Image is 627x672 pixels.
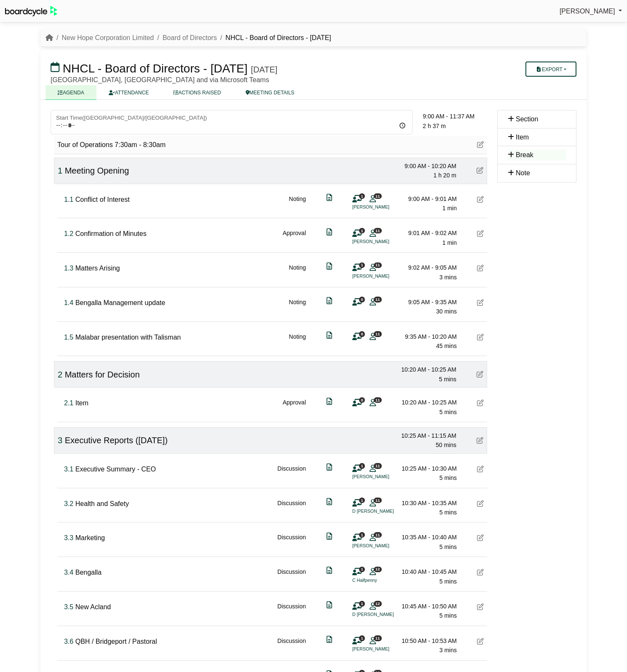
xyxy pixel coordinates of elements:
span: Bengalla [75,569,102,576]
span: Health and Safety [75,500,129,507]
span: 30 mins [436,308,457,315]
div: 9:01 AM - 9:02 AM [398,228,457,238]
span: New Acland [75,603,111,610]
span: 50 mins [436,442,456,448]
span: Confirmation of Minutes [75,230,147,237]
span: Executive Reports ([DATE]) [65,436,168,445]
li: [PERSON_NAME] [352,273,415,280]
span: Marketing [75,534,105,541]
div: Discussion [277,533,306,552]
div: 10:25 AM - 11:15 AM [397,431,456,440]
span: 0 [359,397,365,403]
div: Noting [289,297,306,316]
div: Noting [289,194,306,213]
span: 11 [374,463,382,469]
div: 9:35 AM - 10:20 AM [398,332,457,341]
span: Item [516,134,529,141]
span: Click to fine tune number [58,436,62,445]
span: Click to fine tune number [64,399,73,407]
img: BoardcycleBlackGreen-aaafeed430059cb809a45853b8cf6d952af9d84e6e89e1f1685b34bfd5cb7d64.svg [5,6,57,16]
span: Click to fine tune number [64,500,73,507]
li: D [PERSON_NAME] [352,508,415,515]
span: [GEOGRAPHIC_DATA], [GEOGRAPHIC_DATA] and via Microsoft Teams [51,76,269,83]
span: 5 mins [439,474,457,481]
span: Click to fine tune number [64,334,73,341]
span: 5 mins [439,509,457,516]
div: Noting [289,263,306,282]
span: 1 [359,635,365,641]
div: Discussion [277,464,306,483]
span: Click to fine tune number [64,569,73,576]
span: 11 [374,635,382,641]
span: 1 [359,193,365,199]
span: Bengalla Management update [75,299,166,306]
span: Executive Summary - CEO [75,466,156,473]
li: [PERSON_NAME] [352,238,415,245]
span: 11 [374,193,382,199]
span: 1 [359,532,365,538]
span: Click to fine tune number [58,370,62,379]
span: 1 [359,463,365,469]
span: 1 min [442,239,457,246]
span: 2 h 37 m [423,123,445,129]
span: 1 min [442,205,457,212]
div: Approval [283,398,306,417]
div: 10:20 AM - 10:25 AM [397,365,456,374]
nav: breadcrumb [46,32,331,43]
div: Discussion [277,602,306,621]
span: [PERSON_NAME] [560,8,615,15]
a: ACTIONS RAISED [161,85,233,100]
span: 1 [359,498,365,503]
li: [PERSON_NAME] [352,645,415,653]
div: 9:00 AM - 11:37 AM [423,112,487,121]
li: C Halfpenny [352,577,415,584]
span: 11 [374,228,382,233]
li: NHCL - Board of Directors - [DATE] [217,32,331,43]
span: Note [516,169,530,177]
span: 1 [359,228,365,233]
span: Section [516,115,538,123]
div: Approval [283,228,306,247]
span: Break [516,151,533,158]
span: 5 mins [439,409,457,415]
span: Malabar presentation with Talisman [75,334,181,341]
span: Conflict of Interest [75,196,130,203]
span: 11 [374,397,382,403]
span: 5 mins [439,578,457,585]
span: Click to fine tune number [64,638,73,645]
div: 9:02 AM - 9:05 AM [398,263,457,272]
span: 0 [359,297,365,302]
div: 10:35 AM - 10:40 AM [398,533,457,542]
span: 3 mins [439,274,457,281]
span: 5 mins [439,612,457,619]
span: 5 mins [439,543,457,550]
a: Board of Directors [163,34,217,41]
span: 1 [359,601,365,606]
span: 12 [374,601,382,606]
div: Discussion [277,636,306,655]
a: ATTENDANCE [96,85,161,100]
div: 10:40 AM - 10:45 AM [398,567,457,576]
li: [PERSON_NAME] [352,473,415,480]
span: Tour of Operations 7:30am - 8:30am [57,141,166,148]
span: 1 [359,262,365,268]
span: Item [75,399,88,407]
span: QBH / Bridgeport / Pastoral [75,638,157,645]
span: Click to fine tune number [64,196,73,203]
span: Click to fine tune number [58,166,62,175]
span: 1 [359,567,365,572]
div: 10:30 AM - 10:35 AM [398,498,457,508]
a: MEETING DETAILS [233,85,307,100]
span: Click to fine tune number [64,230,73,237]
div: Discussion [277,567,306,586]
span: 12 [374,567,382,572]
div: [DATE] [251,64,277,75]
span: 11 [374,532,382,538]
span: Meeting Opening [65,166,129,175]
a: New Hope Corporation Limited [62,34,154,41]
div: 10:25 AM - 10:30 AM [398,464,457,473]
div: 10:20 AM - 10:25 AM [398,398,457,407]
span: Click to fine tune number [64,299,73,306]
button: Export [525,62,576,77]
a: AGENDA [46,85,96,100]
